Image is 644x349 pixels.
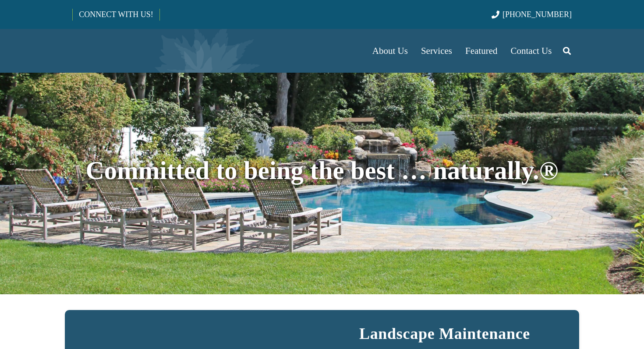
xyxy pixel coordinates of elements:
span: Committed to being the best … naturally.® [86,156,559,185]
span: Contact Us [511,46,552,56]
a: Borst-Logo [72,33,218,68]
a: Featured [459,29,504,73]
a: Services [414,29,459,73]
a: CONNECT WITH US! [73,4,159,25]
span: [PHONE_NUMBER] [502,10,572,19]
span: Services [421,46,452,56]
span: About Us [372,46,408,56]
a: Search [558,40,576,62]
a: Contact Us [504,29,559,73]
a: [PHONE_NUMBER] [492,10,572,19]
strong: Landscape Maintenance [359,325,530,342]
span: Featured [465,46,497,56]
a: About Us [366,29,414,73]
